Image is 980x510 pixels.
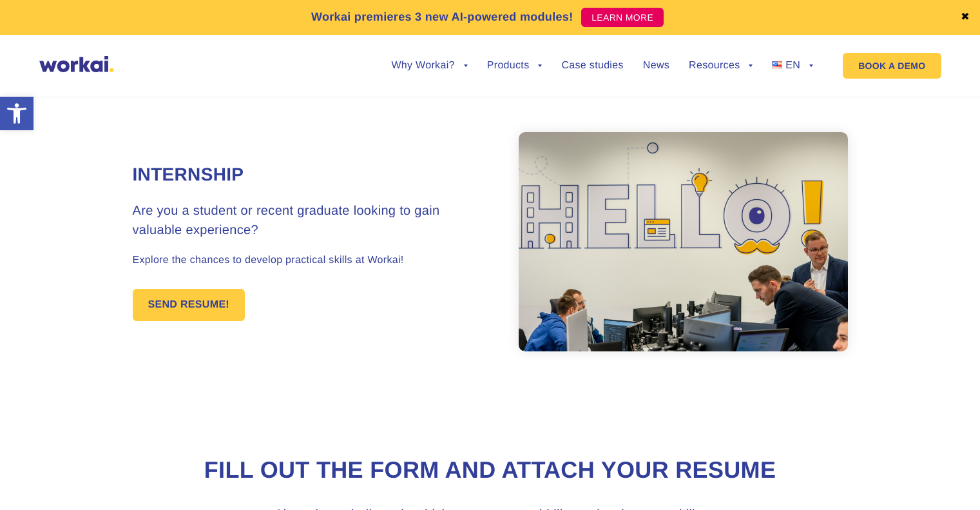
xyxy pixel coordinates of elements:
[785,60,800,71] span: EN
[133,253,490,268] p: Explore the chances to develop practical skills at Workai!
[487,61,543,71] a: Products
[133,204,440,237] span: Are you a student or recent graduate looking to gain valuable experience?
[689,61,753,71] a: Resources
[133,164,244,184] strong: Internship
[391,61,467,71] a: Why Workai?
[643,61,669,71] a: News
[311,8,573,26] p: Workai premieres 3 new AI-powered modules!
[961,12,970,23] a: ✖
[561,61,623,71] a: Case studies
[843,53,941,79] a: BOOK A DEMO
[133,289,245,321] a: SEND RESUME!
[133,455,848,486] h2: Fill out the form and attach your resume
[581,8,664,27] a: LEARN MORE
